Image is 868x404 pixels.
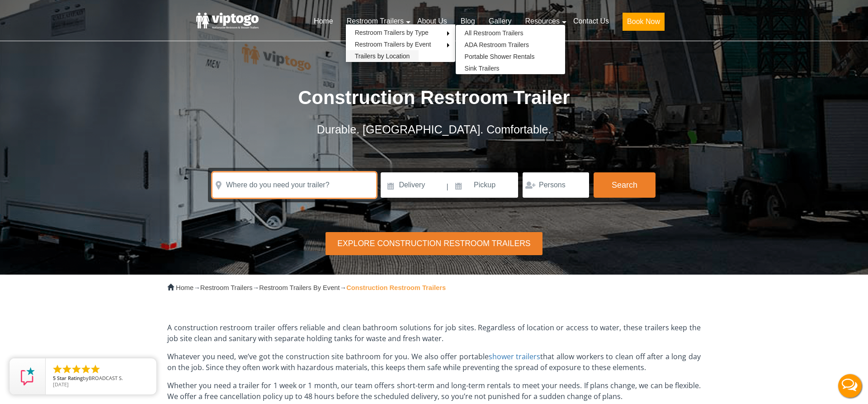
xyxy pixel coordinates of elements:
span: 5 [53,375,56,381]
a: Restroom Trailers by Event [346,38,440,50]
a: Restroom Trailers by Type [346,27,438,38]
a: Home [176,284,193,291]
span: Durable. [GEOGRAPHIC_DATA]. Comfortable. [317,123,552,136]
span: → → → [176,284,446,291]
span: A construction restroom trailer offers reliable and clean bathroom solutions for job sites. Regar... [167,323,701,343]
a: Contact Us [566,11,616,31]
a: Book Now [616,11,671,36]
a: Restroom Trailers [200,284,253,291]
span: Construction Restroom Trailer [298,87,570,108]
span: Star Rating [57,375,83,381]
button: Search [594,172,656,198]
a: About Us [410,11,454,31]
span: Whether you need a trailer for 1 week or 1 month, our team offers short-term and long-term rental... [167,380,701,401]
li:  [61,364,72,375]
a: ADA Restroom Trailers [456,39,538,51]
span: Whatever you need, we’ve got the construction site bathroom for you. We also offer portable [167,352,489,361]
input: Delivery [381,172,445,198]
span: | [447,172,448,201]
li:  [52,364,63,375]
a: Sink Trailers [456,62,509,74]
a: Portable Shower Rentals [456,51,544,62]
a: Trailers by Location [346,50,419,62]
span: BROADCAST S. [89,375,123,381]
li:  [90,364,101,375]
button: Book Now [623,13,665,31]
span: [DATE] [53,381,69,388]
a: Restroom Trailers By Event [259,284,340,291]
button: Live Chat [832,368,868,404]
img: Review Rating [19,367,37,385]
a: Blog [454,11,482,31]
a: Restroom Trailers [340,11,410,31]
a: shower trailers [489,352,541,361]
div: Explore Construction Restroom Trailers [325,232,542,255]
span: that allow workers to clean off after a long day on the job. Since they often work with hazardous... [167,352,701,372]
li:  [71,364,82,375]
input: Persons [523,172,589,198]
a: Resources [518,11,566,31]
input: Pickup [449,172,518,198]
strong: Construction Restroom Trailers [346,284,446,291]
li:  [80,364,91,375]
input: Where do you need your trailer? [212,172,376,198]
span: by [53,375,149,382]
a: Gallery [482,11,519,31]
a: Home [307,11,340,31]
a: All Restroom Trailers [456,27,533,39]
